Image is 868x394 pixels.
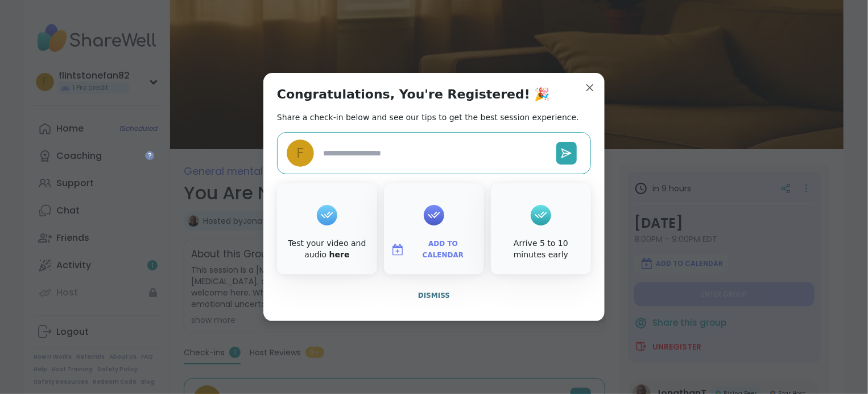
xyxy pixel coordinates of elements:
[277,87,550,102] h1: Congratulations, You're Registered! 🎉
[277,112,579,123] h2: Share a check-in below and see our tips to get the best session experience.
[418,292,450,299] span: Dismiss
[386,238,482,262] button: Add to Calendar
[391,243,404,257] img: ShareWell Logomark
[296,143,304,163] span: f
[279,238,375,260] div: Test your video and audio
[277,284,591,307] button: Dismiss
[409,239,477,261] span: Add to Calendar
[493,238,589,260] div: Arrive 5 to 10 minutes early
[145,151,154,160] iframe: Spotlight
[329,250,350,259] a: here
